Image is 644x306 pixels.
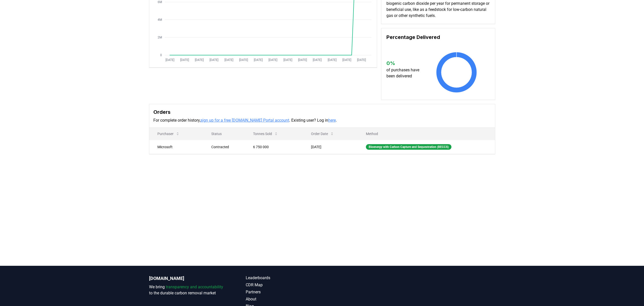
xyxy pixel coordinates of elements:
[153,117,491,123] p: For complete order history, . Existing user? Log in .
[158,18,162,21] tspan: 4M
[211,144,241,149] div: Contracted
[386,33,490,41] h3: Percentage Delivered
[246,282,322,288] a: CDR Map
[298,58,307,62] tspan: [DATE]
[149,275,225,282] p: [DOMAIN_NAME]
[160,53,162,57] tspan: 0
[149,284,225,296] p: We bring to the durable carbon removal market
[207,131,241,136] p: Status
[366,144,451,150] div: Bioenergy with Carbon Capture and Sequestration (BECCS)
[246,289,322,295] a: Partners
[245,140,303,154] td: 6 750 000
[165,58,174,62] tspan: [DATE]
[342,58,351,62] tspan: [DATE]
[386,67,424,79] p: of purchases have been delivered
[303,140,358,154] td: [DATE]
[153,129,184,139] button: Purchaser
[158,0,162,4] tspan: 6M
[362,131,491,136] p: Method
[210,58,218,62] tspan: [DATE]
[180,58,189,62] tspan: [DATE]
[195,58,204,62] tspan: [DATE]
[224,58,233,62] tspan: [DATE]
[283,58,292,62] tspan: [DATE]
[307,129,338,139] button: Order Date
[246,296,322,302] a: About
[166,285,223,289] span: transparency and accountability
[254,58,263,62] tspan: [DATE]
[386,59,424,67] h3: 0 %
[249,129,282,139] button: Tonnes Sold
[149,140,203,154] td: Microsoft
[153,108,491,116] h3: Orders
[357,58,366,62] tspan: [DATE]
[327,58,336,62] tspan: [DATE]
[268,58,277,62] tspan: [DATE]
[246,275,322,281] a: Leaderboards
[239,58,248,62] tspan: [DATE]
[313,58,322,62] tspan: [DATE]
[328,118,336,123] a: here
[158,36,162,39] tspan: 2M
[200,118,289,123] a: sign up for a free [DOMAIN_NAME] Portal account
